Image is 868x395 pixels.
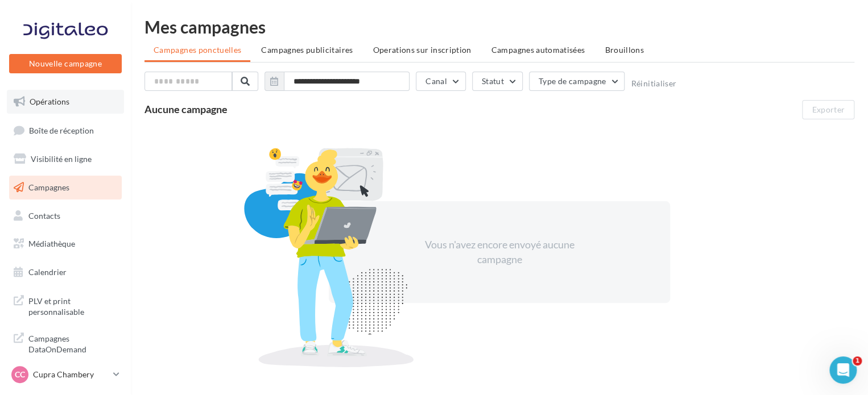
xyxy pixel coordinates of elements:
[491,45,585,55] span: Campagnes automatisées
[7,176,124,199] a: Campagnes
[7,147,124,171] a: Visibilité en ligne
[29,125,94,135] span: Boîte de réception
[28,182,69,192] span: Campagnes
[261,45,353,55] span: Campagnes publicitaires
[7,232,124,256] a: Médiathèque
[7,289,124,322] a: PLV et print personnalisable
[9,54,122,73] button: Nouvelle campagne
[28,331,117,355] span: Campagnes DataOnDemand
[30,97,69,106] span: Opérations
[631,79,676,88] button: Réinitialiser
[529,72,625,91] button: Type de campagne
[7,326,124,360] a: Campagnes DataOnDemand
[7,204,124,228] a: Contacts
[9,364,122,385] a: CC Cupra Chambery
[31,154,92,164] span: Visibilité en ligne
[15,369,25,380] span: CC
[605,45,644,55] span: Brouillons
[416,72,466,91] button: Canal
[853,356,862,365] span: 1
[144,18,854,35] div: Mes campagnes
[33,369,109,380] p: Cupra Chambery
[28,293,117,318] span: PLV et print personnalisable
[144,103,228,115] span: Aucune campagne
[7,260,124,284] a: Calendrier
[28,210,60,220] span: Contacts
[7,90,124,114] a: Opérations
[829,356,857,384] iframe: Intercom live chat
[28,239,75,248] span: Médiathèque
[402,238,597,267] div: Vous n'avez encore envoyé aucune campagne
[472,72,523,91] button: Statut
[7,118,124,143] a: Boîte de réception
[373,45,471,55] span: Operations sur inscription
[802,100,854,119] button: Exporter
[28,267,67,277] span: Calendrier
